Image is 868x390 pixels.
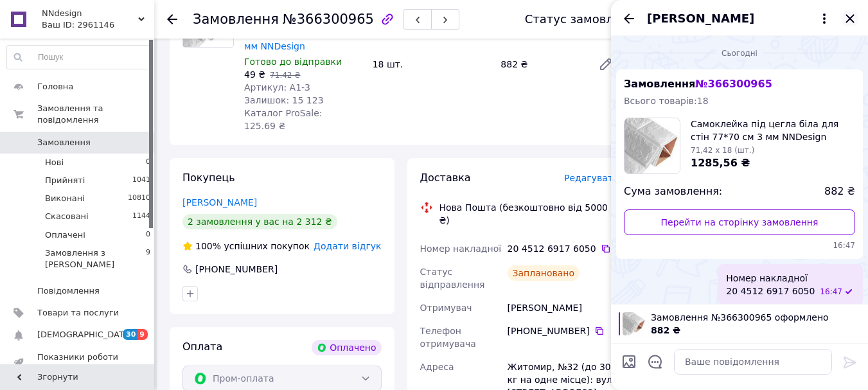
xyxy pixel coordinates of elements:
img: 1651362281_w100_h100_samoklejka-pod-kirpich.jpg [623,312,646,335]
div: 882 ₴ [495,55,588,73]
span: Замовлення [37,137,91,148]
span: Доставка [420,172,471,184]
span: Нові [45,157,64,168]
span: 16:47 12.10.2025 [624,240,855,251]
span: Прийняті [45,175,85,186]
div: Ваш ID: 2961146 [42,19,154,31]
span: Товари та послуги [37,307,119,319]
button: Закрити [842,11,858,26]
a: Перейти на сторінку замовлення [624,209,855,235]
span: Сума замовлення: [624,184,722,199]
span: № 366300965 [695,78,772,90]
div: Оплачено [312,340,381,355]
span: Замовлення та повідомлення [37,103,154,126]
div: успішних покупок [182,240,310,253]
span: [PERSON_NAME] [647,10,754,27]
div: 18 шт. [368,55,496,73]
button: Назад [621,11,637,26]
span: Адреса [420,362,454,372]
span: Замовлення з [PERSON_NAME] [45,247,146,270]
div: Нова Пошта (безкоштовно від 5000 ₴) [436,201,623,227]
span: №366300965 [283,12,374,27]
span: Всього товарів: 18 [624,96,709,106]
span: Номер накладної 20 4512 6917 6050 [726,272,815,297]
span: Замовлення №366300965 оформлено [651,311,860,324]
span: Артикул: А1-3 [244,82,310,93]
div: [PERSON_NAME] [505,296,621,319]
span: 1041 [132,175,150,186]
span: Готово до відправки [244,57,342,67]
span: Самоклейка під цегла біла для стін 77*70 см 3 мм NNDesign [691,118,855,143]
span: 882 ₴ [651,325,680,335]
div: [PHONE_NUMBER] [194,263,279,276]
span: NNdesign [42,8,138,19]
span: 1144 [132,211,150,222]
div: 2 замовлення у вас на 2 312 ₴ [182,214,337,229]
div: 20 4512 6917 6050 [508,242,619,255]
span: 10810 [128,193,150,204]
span: Отримувач [420,303,472,313]
span: Сьогодні [716,48,763,59]
span: Виконані [45,193,85,204]
a: [PERSON_NAME] [182,197,257,208]
span: Додати відгук [314,241,381,251]
a: Самоклейка під цегла біла для стін 77*70 см 3 мм NNDesign [244,15,359,51]
span: 16:47 12.10.2025 [820,287,842,297]
span: Статус відправлення [420,267,485,290]
span: Каталог ProSale: 125.69 ₴ [244,108,322,131]
div: 12.10.2025 [616,46,863,59]
img: 1651362281_w100_h100_samoklejka-pod-kirpich.jpg [624,118,680,173]
span: Номер накладної [420,244,502,254]
span: Телефон отримувача [420,326,476,349]
span: 882 ₴ [824,184,855,199]
span: 49 ₴ [244,69,265,80]
a: Редагувати [593,51,619,77]
span: Замовлення [193,12,279,27]
div: [PHONE_NUMBER] [508,324,619,337]
div: Заплановано [508,265,580,281]
input: Пошук [7,46,151,69]
span: 0 [146,229,150,241]
button: Відкрити шаблони відповідей [647,353,664,370]
div: Статус замовлення [525,13,643,26]
span: 1285,56 ₴ [691,157,750,169]
button: [PERSON_NAME] [647,10,832,27]
span: Головна [37,81,73,93]
span: Редагувати [564,173,619,183]
span: 9 [137,329,148,340]
span: Оплата [182,341,222,353]
span: Скасовані [45,211,89,222]
div: Повернутися назад [167,13,177,26]
span: 9 [146,247,150,270]
span: Оплачені [45,229,85,241]
span: Залишок: 15 123 [244,95,324,105]
span: 0 [146,157,150,168]
span: 30 [123,329,137,340]
span: Покупець [182,172,235,184]
span: 100% [195,241,221,251]
span: 71,42 x 18 (шт.) [691,146,754,155]
span: [DEMOGRAPHIC_DATA] [37,329,132,341]
span: Показники роботи компанії [37,351,119,375]
span: Повідомлення [37,285,100,297]
span: Замовлення [624,78,772,90]
span: 71.42 ₴ [270,71,300,80]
